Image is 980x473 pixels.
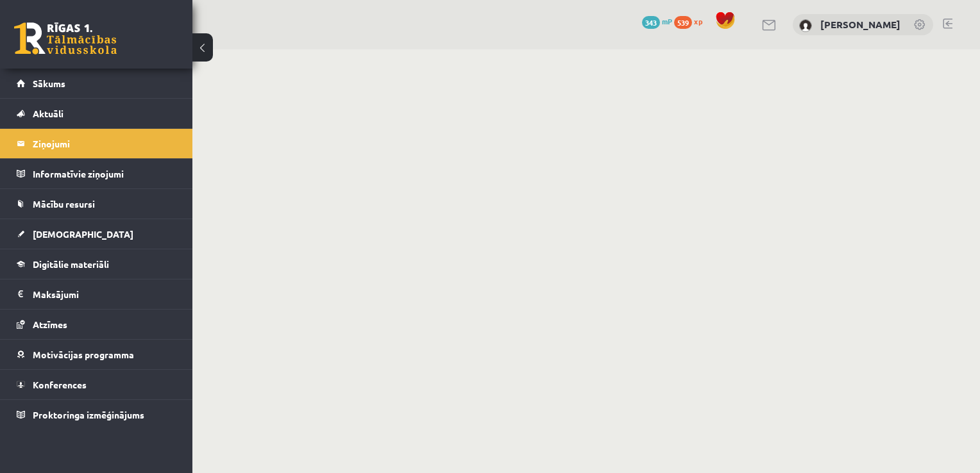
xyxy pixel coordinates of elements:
[33,279,176,309] legend: Maksājumi
[799,19,812,32] img: Paula Ozoliņa
[674,16,692,29] span: 539
[33,108,63,119] span: Aktuāli
[662,16,672,26] span: mP
[14,22,117,54] a: Rīgas 1. Tālmācības vidusskola
[33,379,87,390] span: Konferences
[17,279,176,309] a: Maksājumi
[674,16,709,26] a: 539 xp
[17,249,176,279] a: Digitālie materiāli
[33,228,133,240] span: [DEMOGRAPHIC_DATA]
[17,310,176,339] a: Atzīmes
[17,400,176,429] a: Proktoringa izmēģinājums
[33,349,134,360] span: Motivācijas programma
[17,99,176,128] a: Aktuāli
[33,258,109,270] span: Digitālie materiāli
[33,409,144,420] span: Proktoringa izmēģinājums
[17,69,176,98] a: Sākums
[33,159,176,188] legend: Informatīvie ziņojumi
[17,159,176,188] a: Informatīvie ziņojumi
[17,129,176,158] a: Ziņojumi
[17,189,176,219] a: Mācību resursi
[694,16,702,26] span: xp
[642,16,672,26] a: 343 mP
[642,16,660,29] span: 343
[17,340,176,369] a: Motivācijas programma
[17,219,176,249] a: [DEMOGRAPHIC_DATA]
[33,319,67,330] span: Atzīmes
[33,129,176,158] legend: Ziņojumi
[820,18,900,31] a: [PERSON_NAME]
[33,198,95,210] span: Mācību resursi
[33,78,65,89] span: Sākums
[17,370,176,399] a: Konferences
